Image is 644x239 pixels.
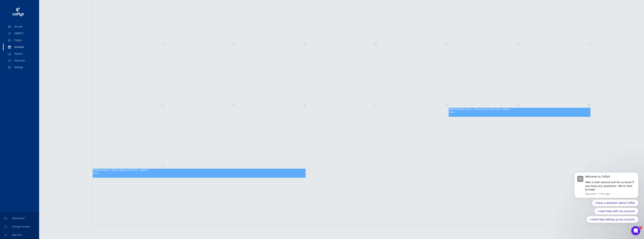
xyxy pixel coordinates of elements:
span: Reports [7,50,35,57]
a: 4 [446,164,448,168]
span: N899TT [7,30,35,37]
span: 8:07a [449,108,455,111]
a: 19 [303,42,306,46]
a: 31 [161,164,164,168]
span: Aircraft [7,23,35,30]
a: 30 [587,103,590,107]
a: 25 [232,103,235,107]
img: coflyt logo [12,7,24,18]
a: 20 [374,42,377,46]
p: Notes: [93,172,305,175]
a: 17 [161,42,164,46]
p: Notes: [449,111,590,114]
a: 26 [303,103,306,107]
a: 21 [445,42,448,46]
a: 24 [161,103,164,107]
span: Need Help? [5,215,35,222]
a: 3 [375,164,377,168]
a: 28 [445,103,448,107]
a: 1 [233,164,235,168]
a: 2 [304,164,306,168]
span: Settings [7,64,35,71]
iframe: Intercom notifications message [569,147,644,229]
span: 1 [639,226,642,229]
a: 5 [517,164,519,168]
a: 23 [587,42,590,46]
span: [PERSON_NAME] - CIRRUS DESIGN CORP SR22 - N899TT [455,108,511,111]
span: [PERSON_NAME] - CIRRUS DESIGN CORP SR22 - N899TT [93,169,148,172]
span: Payments [7,57,35,64]
a: 18 [232,42,235,46]
iframe: Intercom live chat [631,226,640,235]
a: 29 [516,103,519,107]
span: Flights [7,37,35,44]
a: 27 [374,103,377,107]
span: Schedule [7,44,35,50]
a: 22 [516,42,519,46]
span: Sign Out [5,231,35,238]
span: Change Account [5,223,35,230]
